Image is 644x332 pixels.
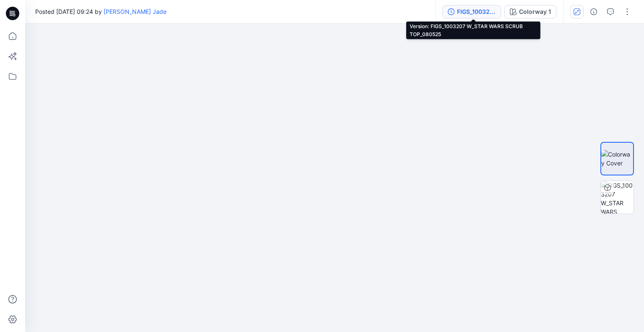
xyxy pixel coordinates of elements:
[587,5,600,18] button: Details
[442,5,501,18] button: FIGS_1003207 W_STAR WARS SCRUB TOP_080525
[35,7,166,16] span: Posted [DATE] 09:24 by
[601,181,634,214] img: FIGS_1003207 W_STAR WARS SCRUB TOP_080525 Colorway 1
[457,7,496,16] div: FIGS_1003207 W_STAR WARS SCRUB TOP_080525
[104,8,166,15] a: [PERSON_NAME] Jade
[519,7,551,16] div: Colorway 1
[504,5,556,18] button: Colorway 1
[601,150,633,167] img: Colorway Cover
